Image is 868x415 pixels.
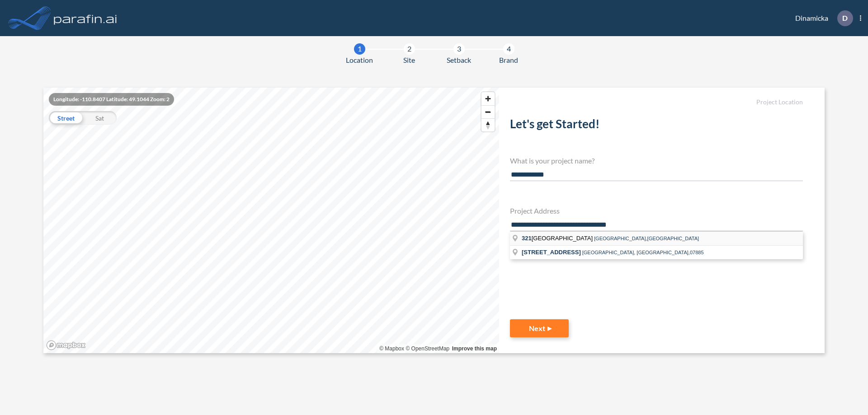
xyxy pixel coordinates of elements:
img: logo [52,9,119,27]
h4: What is your project name? [510,156,803,165]
span: Location [346,55,373,65]
button: Zoom out [481,105,495,118]
a: OpenStreetMap [406,345,449,352]
button: Zoom in [481,92,495,105]
span: Zoom out [481,106,495,118]
a: Mapbox [379,345,404,352]
canvas: Map [43,88,499,353]
span: Reset bearing to north [481,119,495,131]
div: 3 [453,43,465,55]
div: Dinamicka [782,10,861,26]
button: Reset bearing to north [481,118,495,131]
a: Mapbox homepage [46,340,86,350]
div: 4 [503,43,514,55]
p: D [842,14,848,22]
span: Setback [447,55,471,65]
div: 1 [354,43,365,55]
span: [STREET_ADDRESS] [522,249,581,256]
div: 2 [404,43,415,55]
span: Site [403,55,415,65]
button: Next [510,319,569,337]
h2: Let's get Started! [510,117,803,135]
div: Sat [83,111,117,125]
span: 321 [522,235,532,242]
span: [GEOGRAPHIC_DATA], [GEOGRAPHIC_DATA],07885 [582,250,704,255]
h4: Project Address [510,206,803,215]
div: Street [49,111,83,125]
span: [GEOGRAPHIC_DATA],[GEOGRAPHIC_DATA] [594,236,699,241]
span: Brand [499,55,518,65]
h5: Project Location [510,98,803,106]
span: [GEOGRAPHIC_DATA] [522,235,594,242]
div: Longitude: -110.8407 Latitude: 49.1044 Zoom: 2 [49,93,174,106]
a: Improve this map [452,345,497,352]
